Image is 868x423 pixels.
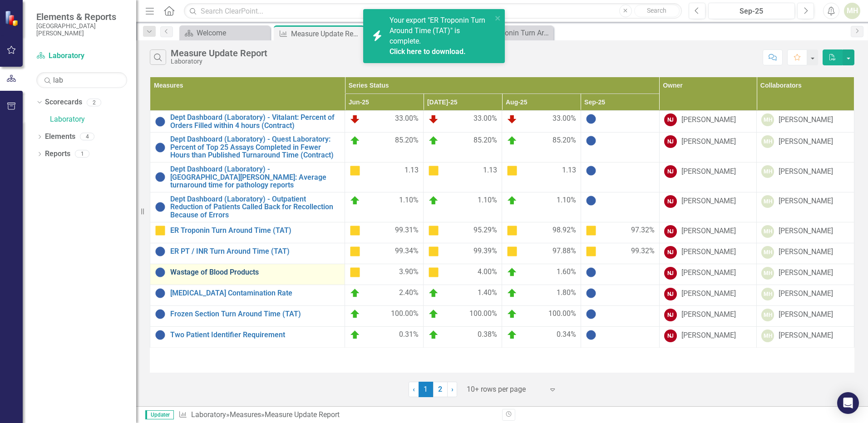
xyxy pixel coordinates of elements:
a: Laboratory [191,410,226,419]
img: On Target [350,195,360,206]
div: 1 [75,150,89,158]
div: [PERSON_NAME] [779,115,833,125]
span: 1.13 [483,165,497,176]
span: 1.10% [557,195,576,206]
span: 3.90% [399,267,419,278]
img: No Information [586,330,597,340]
span: 1.60% [557,267,576,278]
a: Elements [45,132,75,142]
img: On Target [350,135,360,146]
div: MH [761,113,774,126]
div: [PERSON_NAME] [779,330,833,341]
div: [PERSON_NAME] [681,247,736,257]
span: Elements & Reports [36,11,127,22]
span: 100.00% [469,309,497,320]
div: Laboratory [171,58,267,65]
img: On Target [350,288,360,299]
div: [PERSON_NAME] [681,137,736,147]
img: No Information [586,309,597,320]
div: [PERSON_NAME] [779,226,833,236]
td: Double-Click to Edit Right Click for Context Menu [150,326,345,347]
div: » » [178,410,495,420]
img: Caution [586,246,597,257]
img: On Target [428,195,439,206]
td: Double-Click to Edit Right Click for Context Menu [150,222,345,243]
img: Caution [586,225,597,236]
img: On Target [428,135,439,146]
div: Measure Update Report [171,48,267,58]
img: On Target [507,195,518,206]
span: 85.20% [473,135,497,146]
button: close [495,13,501,23]
a: Reports [45,149,70,159]
span: Your export "ER Troponin Turn Around Time (TAT)" is complete. [390,16,490,57]
div: [PERSON_NAME] [681,330,736,341]
div: [PERSON_NAME] [681,167,736,177]
input: Search ClearPoint... [184,3,682,19]
span: 1.80% [557,288,576,299]
a: Wastage of Blood Products [170,268,340,276]
span: › [451,385,454,393]
a: ER PT / INR Turn Around Time (TAT) [170,247,340,256]
span: 1.13 [404,165,419,176]
span: 85.20% [395,135,419,146]
div: [PERSON_NAME] [779,137,833,147]
span: ‹ [413,385,415,393]
div: [PERSON_NAME] [779,268,833,278]
div: Measure Update Report [265,410,340,419]
div: NJ [664,165,677,178]
div: [PERSON_NAME] [779,289,833,299]
img: On Target [507,309,518,320]
img: On Target [507,330,518,340]
div: MH [761,309,774,321]
span: 97.88% [552,246,576,257]
div: MH [761,246,774,259]
img: No Information [155,116,166,127]
img: No Information [155,288,166,299]
div: [PERSON_NAME] [681,115,736,125]
img: Caution [428,246,439,257]
img: On Target [350,330,360,340]
a: Scorecards [45,97,82,108]
img: On Target [428,330,439,340]
img: On Target [507,135,518,146]
td: Double-Click to Edit Right Click for Context Menu [150,243,345,264]
img: No Information [586,135,597,146]
div: [PERSON_NAME] [681,196,736,207]
div: Measure Update Report [291,28,362,39]
span: 97.32% [631,225,655,236]
img: No Information [155,142,166,153]
span: 95.29% [473,225,497,236]
div: MH [761,135,774,148]
img: Caution [350,246,360,257]
span: 99.31% [395,225,419,236]
a: Two Patient Identifier Requirement [170,331,340,339]
td: Double-Click to Edit [424,162,502,192]
span: 0.31% [399,330,419,340]
span: 100.00% [391,309,419,320]
td: Double-Click to Edit [502,162,581,192]
img: No Information [586,288,597,299]
div: NJ [664,195,677,208]
div: MH [761,267,774,280]
span: 100.00% [548,309,576,320]
button: Sep-25 [708,3,795,19]
div: [PERSON_NAME] [779,167,833,177]
input: Search Below... [36,72,127,88]
div: [PERSON_NAME] [681,289,736,299]
div: NJ [664,288,677,300]
a: ER Troponin Turn Around Time (TAT) [170,226,340,235]
div: NJ [664,309,677,321]
div: MH [761,165,774,178]
button: MH [844,3,860,19]
td: Double-Click to Edit Right Click for Context Menu [150,285,345,305]
div: 2 [87,98,101,106]
a: [MEDICAL_DATA] Contamination Rate [170,289,340,297]
span: 1 [419,382,433,397]
img: On Target [507,267,518,278]
div: Sep-25 [711,6,792,17]
span: 0.38% [478,330,497,340]
img: Caution [507,225,518,236]
div: MH [761,225,774,238]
